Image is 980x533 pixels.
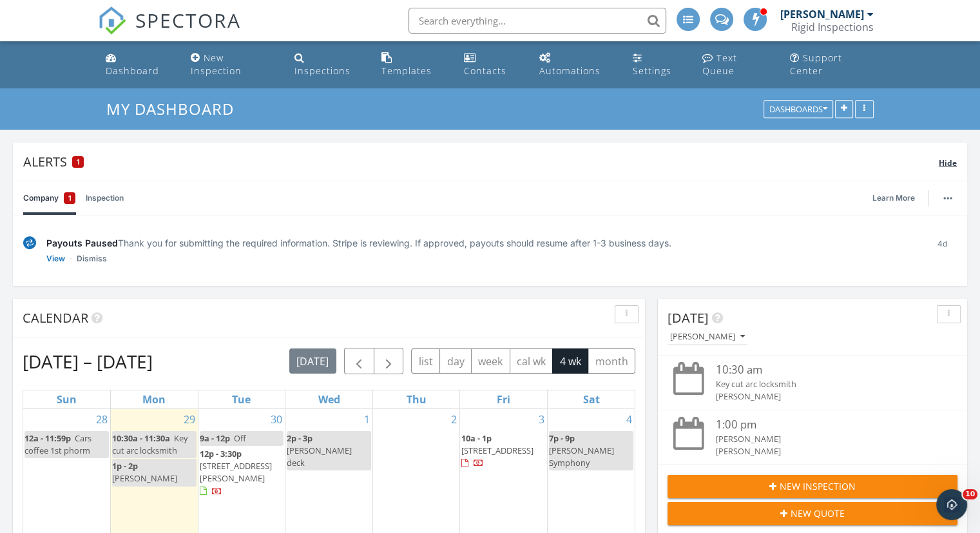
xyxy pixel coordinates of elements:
span: [PERSON_NAME] [112,472,177,484]
span: [PERSON_NAME] deck [287,445,352,468]
span: Calendar [23,309,88,327]
a: Text Queue [697,46,774,83]
div: 4d [928,236,957,265]
a: Go to September 29, 2025 [181,409,198,430]
a: Contacts [459,46,524,83]
div: Contacts [464,65,506,77]
a: My Dashboard [106,98,245,119]
a: Dismiss [77,252,107,265]
a: Dashboard [101,46,175,83]
span: New Quote [791,507,845,520]
a: Inspection [86,181,124,215]
button: New Inspection [668,475,957,498]
span: 1p - 2p [112,460,138,472]
div: Dashboard [106,65,159,77]
div: Automations [539,65,600,77]
span: Key cut arc locksmith [112,432,187,456]
a: 10a - 1p [STREET_ADDRESS] [461,432,533,468]
iframe: Intercom live chat [936,489,967,520]
span: 7p - 9p [549,432,575,444]
span: [PERSON_NAME] Symphony [549,445,614,468]
button: Previous [344,348,374,374]
a: Go to September 28, 2025 [93,409,110,430]
button: [DATE] [289,348,336,374]
span: 12a - 11:59p [24,432,71,444]
div: Thank you for submitting the required information. Stripe is reviewing. If approved, payouts shou... [46,236,918,250]
div: Support Center [790,52,842,77]
span: SPECTORA [135,6,241,34]
img: The Best Home Inspection Software - Spectora [98,6,126,35]
div: [PERSON_NAME] [670,332,745,341]
button: day [439,348,472,374]
a: Tuesday [229,390,253,408]
span: [DATE] [668,309,709,327]
h2: [DATE] – [DATE] [23,348,153,374]
a: 12p - 3:30p [STREET_ADDRESS][PERSON_NAME] [200,448,272,497]
span: Off [234,432,246,444]
button: New Quote [668,502,957,525]
a: Friday [494,390,513,408]
span: Hide [939,157,957,168]
a: Go to October 1, 2025 [361,409,372,430]
div: [PERSON_NAME] [716,433,934,445]
div: [PERSON_NAME] [716,445,934,458]
a: Learn More [872,192,923,205]
a: Settings [628,46,687,83]
a: Go to October 3, 2025 [536,409,547,430]
span: 1 [68,192,72,205]
a: View [46,252,65,265]
span: [STREET_ADDRESS][PERSON_NAME] [200,460,272,484]
span: 10a - 1p [461,432,492,444]
a: 10a - 1p [STREET_ADDRESS] [461,431,546,472]
span: 12p - 3:30p [200,448,242,459]
div: Settings [633,65,671,77]
a: SPECTORA [98,17,241,45]
a: Company [23,181,75,215]
a: Support Center [785,46,879,83]
button: cal wk [510,348,553,374]
span: Payouts Paused [46,237,118,248]
a: Thursday [404,390,429,408]
a: Templates [376,46,448,83]
div: 1:00 pm [716,417,934,433]
div: Rigid Inspections [791,21,874,34]
input: Search everything... [408,8,666,34]
span: 1 [77,157,80,166]
div: Dashboards [769,105,827,114]
a: Go to October 2, 2025 [448,409,459,430]
a: Saturday [580,390,602,408]
button: week [471,348,510,374]
span: 10 [963,489,977,499]
a: Inspections [289,46,366,83]
div: New Inspection [191,52,242,77]
a: Sunday [54,390,79,408]
button: month [588,348,635,374]
span: [STREET_ADDRESS] [461,445,533,456]
span: Cars coffee 1st phorm [24,432,91,456]
div: [PERSON_NAME] [780,8,864,21]
a: Monday [140,390,168,408]
div: Key cut arc locksmith [716,378,934,390]
div: 10:30 am [716,362,934,378]
button: Next [374,348,404,374]
div: Inspections [294,65,351,77]
span: New Inspection [780,479,856,493]
span: 9a - 12p [200,432,230,444]
div: Text Queue [702,52,737,77]
a: Go to October 4, 2025 [624,409,635,430]
a: New Inspection [186,46,279,83]
div: [PERSON_NAME] [716,390,934,403]
img: under-review-2fe708636b114a7f4b8d.svg [23,236,36,250]
span: 10:30a - 11:30a [112,432,170,444]
button: list [411,348,440,374]
img: ellipsis-632cfdd7c38ec3a7d453.svg [943,197,952,199]
button: Dashboards [764,101,833,119]
a: Go to September 30, 2025 [268,409,285,430]
div: Templates [381,65,432,77]
a: Wednesday [315,390,342,408]
button: [PERSON_NAME] [668,328,747,346]
span: 2p - 3p [287,432,312,444]
div: Alerts [23,153,939,170]
a: 12p - 3:30p [STREET_ADDRESS][PERSON_NAME] [200,447,284,499]
a: Automations (Advanced) [534,46,617,83]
